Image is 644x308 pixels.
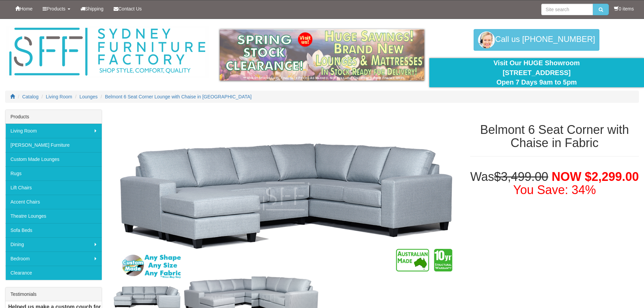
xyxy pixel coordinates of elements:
[552,170,639,184] span: NOW $2,299.00
[434,58,639,87] div: Visit Our HUGE Showroom [STREET_ADDRESS] Open 7 Days 9am to 5pm
[470,170,639,197] h1: Was
[109,0,147,17] a: Contact Us
[22,94,39,99] a: Catalog
[5,252,102,266] a: Bedroom
[5,166,102,181] a: Rugs
[5,223,102,237] a: Sofa Beds
[5,195,102,209] a: Accent Chairs
[470,123,639,150] h1: Belmont 6 Seat Corner with Chaise in Fabric
[10,0,38,17] a: Home
[5,110,102,124] div: Products
[38,0,75,17] a: Products
[85,6,104,11] span: Shipping
[5,209,102,223] a: Theatre Lounges
[5,181,102,195] a: Lift Chairs
[5,152,102,166] a: Custom Made Lounges
[513,183,596,197] font: You Save: 34%
[5,266,102,280] a: Clearance
[46,94,72,99] a: Living Room
[79,94,98,99] a: Lounges
[5,138,102,152] a: [PERSON_NAME] Furniture
[105,94,252,99] a: Belmont 6 Seat Corner Lounge with Chaise in [GEOGRAPHIC_DATA]
[20,6,32,11] span: Home
[5,237,102,252] a: Dining
[47,6,65,11] span: Products
[541,4,593,15] input: Site search
[494,170,548,184] del: $3,499.00
[75,0,109,17] a: Shipping
[5,124,102,138] a: Living Room
[118,6,142,11] span: Contact Us
[220,29,424,80] img: spring-sale.gif
[614,5,634,12] li: 0 items
[6,26,209,78] img: Sydney Furniture Factory
[5,287,102,301] div: Testimonials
